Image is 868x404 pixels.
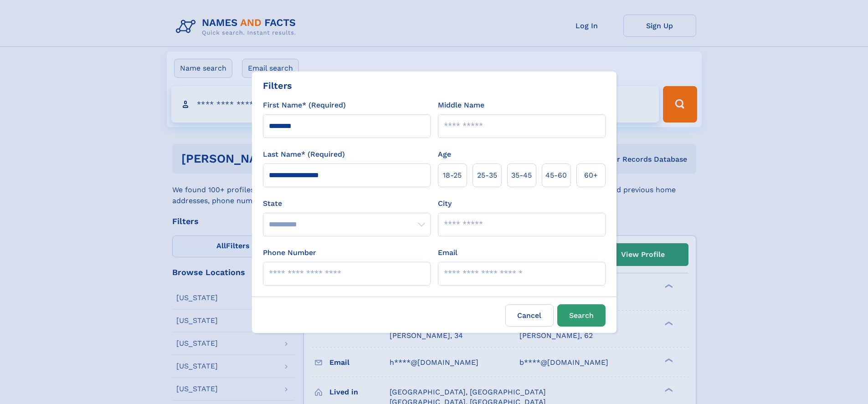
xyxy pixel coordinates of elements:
div: Filters [263,79,292,92]
span: 35‑45 [511,170,532,181]
label: Email [438,247,457,258]
label: Cancel [505,304,554,327]
label: State [263,198,431,209]
label: Phone Number [263,247,316,258]
label: City [438,198,452,209]
label: Age [438,149,451,160]
label: Last Name* (Required) [263,149,345,160]
label: Middle Name [438,100,484,111]
button: Search [557,304,606,327]
span: 18‑25 [443,170,462,181]
span: 45‑60 [545,170,567,181]
span: 25‑35 [477,170,497,181]
span: 60+ [584,170,598,181]
label: First Name* (Required) [263,100,346,111]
